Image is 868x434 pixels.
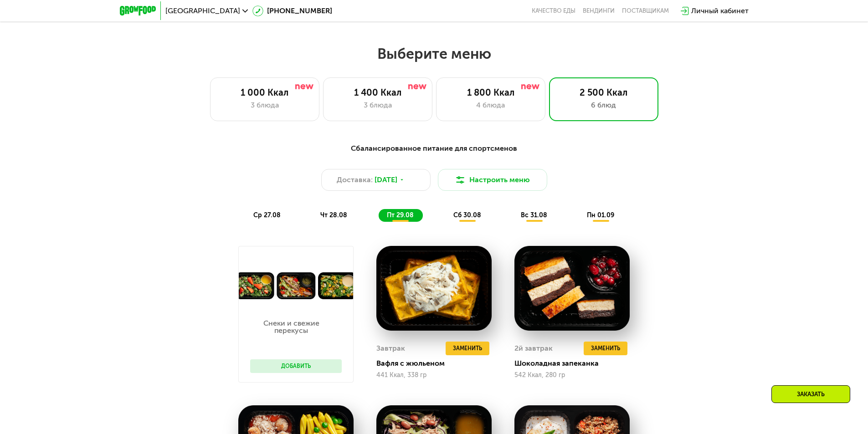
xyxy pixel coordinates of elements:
[250,359,342,373] button: Добавить
[29,45,839,63] h2: Выберите меню
[446,342,489,355] button: Заменить
[453,344,482,353] span: Заменить
[446,87,536,98] div: 1 800 Ккал
[591,344,620,353] span: Заменить
[438,169,547,191] button: Настроить меню
[514,342,553,355] div: 2й завтрак
[252,5,332,16] a: [PHONE_NUMBER]
[691,5,749,16] div: Личный кабинет
[771,385,850,403] div: Заказать
[583,7,615,15] a: Вендинги
[320,211,347,219] span: чт 28.08
[164,143,704,154] div: Сбалансированное питание для спортсменов
[220,100,310,111] div: 3 блюда
[453,211,481,219] span: сб 30.08
[375,174,397,185] span: [DATE]
[532,7,575,15] a: Качество еды
[514,372,630,379] div: 542 Ккал, 280 гр
[376,359,499,368] div: Вафля с жюльеном
[333,100,423,111] div: 3 блюда
[559,100,649,111] div: 6 блюд
[559,87,649,98] div: 2 500 Ккал
[333,87,423,98] div: 1 400 Ккал
[376,372,492,379] div: 441 Ккал, 338 гр
[220,87,310,98] div: 1 000 Ккал
[387,211,414,219] span: пт 29.08
[584,342,627,355] button: Заменить
[622,7,669,15] div: поставщикам
[587,211,614,219] span: пн 01.09
[446,100,536,111] div: 4 блюда
[337,174,373,185] span: Доставка:
[165,7,240,15] span: [GEOGRAPHIC_DATA]
[376,342,405,355] div: Завтрак
[253,211,281,219] span: ср 27.08
[521,211,547,219] span: вс 31.08
[250,320,333,334] p: Снеки и свежие перекусы
[514,359,637,368] div: Шоколадная запеканка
